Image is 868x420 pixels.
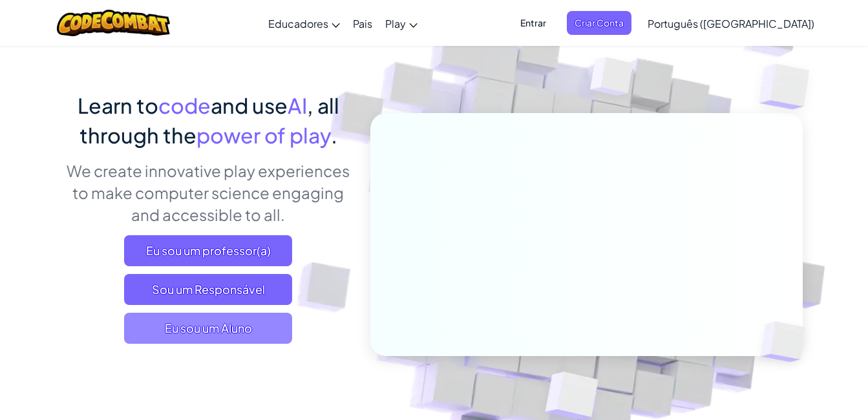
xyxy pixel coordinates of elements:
span: AI [288,92,307,118]
button: Eu sou um Aluno [124,313,292,344]
img: Overlap cubes [734,32,845,142]
span: power of play [196,122,331,148]
a: Pais [346,6,379,41]
a: Sou um Responsável [124,274,292,305]
img: Overlap cubes [566,32,659,128]
button: Entrar [513,11,554,35]
a: Português ([GEOGRAPHIC_DATA]) [641,6,821,41]
span: code [158,92,211,118]
a: Play [379,6,424,41]
span: Play [385,17,406,30]
a: Educadores [262,6,346,41]
span: Educadores [268,17,328,30]
img: Overlap cubes [739,295,836,389]
span: . [331,122,337,148]
span: Learn to [78,92,158,118]
span: and use [211,92,288,118]
p: We create innovative play experiences to make computer science engaging and accessible to all. [66,160,351,226]
span: Português ([GEOGRAPHIC_DATA]) [648,17,814,30]
button: Criar Conta [567,11,631,35]
a: Eu sou um professor(a) [124,235,292,266]
img: CodeCombat logo [57,10,170,36]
